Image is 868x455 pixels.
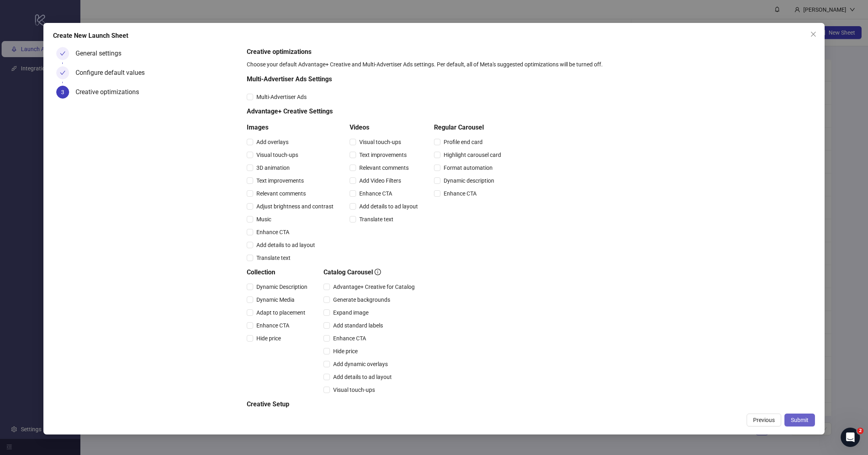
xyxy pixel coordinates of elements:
span: Relevant comments [356,163,412,172]
span: Dynamic description [440,176,497,185]
span: Add details to ad layout [253,241,318,249]
span: Profile end card [440,138,486,146]
span: Add Video Filters [356,176,404,185]
span: Text improvements [253,176,307,185]
div: General settings [76,47,128,60]
span: Enhance CTA [253,321,293,330]
span: Advantage+ Creative for Catalog [330,282,418,291]
span: 3 [61,89,64,95]
button: Submit [784,414,815,426]
div: Creative optimizations [76,86,145,99]
span: Enhance CTA [356,189,395,198]
h5: Creative Setup [247,399,504,409]
span: Multi-Advertiser Ads [253,93,310,101]
iframe: Intercom live chat [841,428,860,447]
span: 2 [857,428,864,434]
h5: Multi-Advertiser Ads Settings [247,74,504,84]
span: Adjust brightness and contrast [253,202,337,211]
span: Highlight carousel card [440,150,504,159]
span: Visual touch-ups [330,385,378,394]
h5: Images [247,123,337,132]
span: Add standard labels [330,321,386,330]
div: Choose your default Advantage+ Creative and Multi-Advertiser Ads settings. Per default, all of Me... [247,60,812,69]
span: close [810,31,817,37]
span: Dynamic Description [253,282,311,291]
span: Relevant comments [253,189,309,198]
span: Add details to ad layout [356,202,421,211]
span: Enhance CTA [330,334,369,343]
h5: Creative optimizations [247,47,812,57]
h5: Videos [350,123,421,132]
span: Enhance CTA [253,228,293,237]
span: Hide price [253,334,284,343]
span: Generate backgrounds [330,295,393,304]
span: Enhance CTA [440,189,480,198]
span: Hide price [330,347,361,356]
span: Music [253,215,274,224]
h5: Collection [247,268,311,277]
span: Expand image [330,308,372,317]
span: 3D animation [253,163,293,172]
span: Translate text [253,253,294,262]
h5: Advantage+ Creative Settings [247,107,504,116]
span: check [60,70,66,76]
button: Close [807,28,820,41]
span: Add details to ad layout [330,373,395,381]
span: Add dynamic overlays [330,360,391,369]
span: Translate text [356,215,397,224]
span: Add overlays [253,138,292,146]
span: info-circle [375,269,381,275]
button: Previous [747,414,781,426]
h5: Catalog Carousel [323,268,418,277]
span: Submit [791,417,809,423]
span: Previous [753,417,775,423]
span: Adapt to placement [253,308,309,317]
div: Configure default values [76,66,151,79]
div: Create New Launch Sheet [53,31,815,41]
span: Format automation [440,163,496,172]
span: Dynamic Media [253,295,298,304]
span: Text improvements [356,150,410,159]
span: Visual touch-ups [253,150,301,159]
h5: Regular Carousel [434,123,504,132]
span: Visual touch-ups [356,138,404,146]
span: check [60,51,66,56]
